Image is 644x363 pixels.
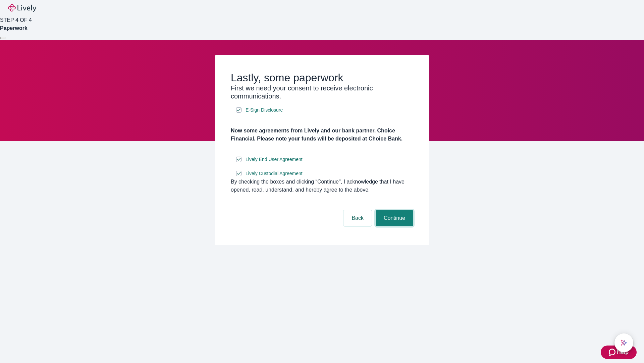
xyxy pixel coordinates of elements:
[621,339,627,346] svg: Lively AI Assistant
[246,170,303,177] span: Lively Custodial Agreement
[601,346,637,359] button: Zendesk support iconHelp
[343,210,372,226] button: Back
[376,210,413,226] button: Continue
[244,155,304,164] a: e-sign disclosure document
[246,156,303,163] span: Lively End User Agreement
[231,84,413,100] h3: First we need your consent to receive electronic communications.
[244,169,304,178] a: e-sign disclosure document
[617,348,629,356] span: Help
[231,127,413,143] h4: Now some agreements from Lively and our bank partner, Choice Financial. Please note your funds wi...
[614,333,633,352] button: chat
[246,107,283,114] span: E-Sign Disclosure
[244,106,284,114] a: e-sign disclosure document
[8,4,36,12] img: Lively
[231,178,413,194] div: By checking the boxes and clicking “Continue", I acknowledge that I have opened, read, understand...
[609,348,617,356] svg: Zendesk support icon
[231,71,413,84] h2: Lastly, some paperwork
